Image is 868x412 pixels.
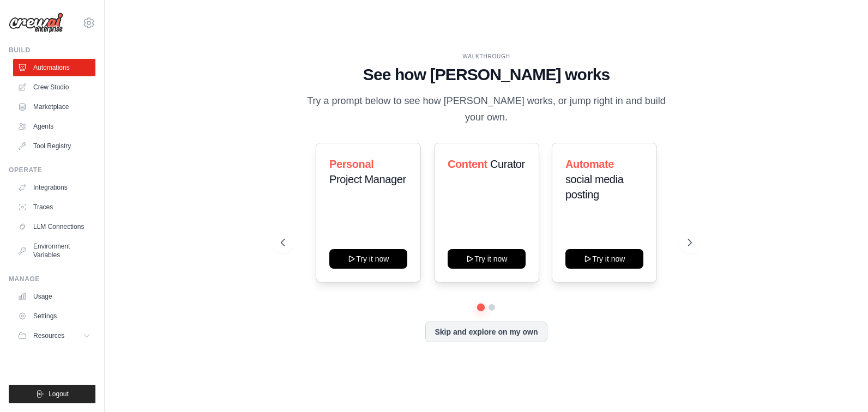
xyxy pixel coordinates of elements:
span: Resources [33,331,64,340]
a: Usage [13,288,95,305]
a: Automations [13,59,95,76]
div: Operate [9,166,95,174]
a: Environment Variables [13,238,95,264]
span: Content [448,158,487,170]
div: Manage [9,275,95,283]
a: Marketplace [13,98,95,116]
button: Resources [13,327,95,344]
span: Curator [490,158,525,170]
a: Agents [13,118,95,135]
button: Try it now [565,249,643,269]
button: Logout [9,385,95,403]
div: WALKTHROUGH [281,52,692,60]
span: social media posting [565,173,623,201]
a: Integrations [13,179,95,196]
span: Logout [49,390,69,398]
a: LLM Connections [13,218,95,235]
button: Try it now [329,249,407,269]
a: Traces [13,198,95,216]
span: Personal [329,158,373,170]
img: Logo [9,13,63,33]
a: Tool Registry [13,137,95,155]
a: Crew Studio [13,78,95,96]
button: Try it now [448,249,526,269]
div: Build [9,46,95,54]
h1: See how [PERSON_NAME] works [281,65,692,84]
a: Settings [13,307,95,325]
span: Automate [565,158,614,170]
span: Project Manager [329,173,406,185]
p: Try a prompt below to see how [PERSON_NAME] works, or jump right in and build your own. [303,93,670,125]
button: Skip and explore on my own [425,322,547,342]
